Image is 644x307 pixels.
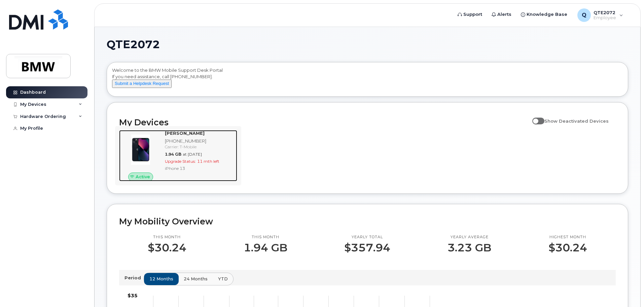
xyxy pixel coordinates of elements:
h2: My Devices [119,117,529,127]
a: Active[PERSON_NAME][PHONE_NUMBER]Carrier: T-Mobile1.94 GBat [DATE]Upgrade Status:11 mth leftiPhon... [119,130,237,181]
p: 1.94 GB [244,242,287,254]
p: 3.23 GB [448,242,491,254]
p: Period [124,275,144,281]
input: Show Deactivated Devices [532,115,538,120]
span: Show Deactivated Devices [544,118,609,124]
span: 24 months [184,276,208,282]
p: $357.94 [344,242,390,254]
h2: My Mobility Overview [119,216,616,226]
button: Submit a Helpdesk Request [112,80,172,88]
span: 1.94 GB [165,152,181,157]
div: Carrier: T-Mobile [165,144,235,150]
p: Highest month [548,235,587,240]
span: YTD [218,276,228,282]
iframe: Messenger Launcher [615,278,639,302]
p: Yearly average [448,235,491,240]
span: at [DATE] [183,152,202,157]
strong: [PERSON_NAME] [165,130,205,136]
span: QTE2072 [107,39,160,50]
div: Welcome to the BMW Mobile Support Desk Portal If you need assistance, call [PHONE_NUMBER]. [112,67,623,94]
p: Yearly total [344,235,390,240]
p: $30.24 [548,242,587,254]
tspan: $35 [128,293,138,299]
a: Submit a Helpdesk Request [112,81,172,86]
p: This month [244,235,287,240]
span: 11 mth left [197,159,219,164]
div: iPhone 13 [165,165,235,171]
span: Active [136,174,150,180]
img: image20231002-3703462-1ig824h.jpeg [124,133,157,166]
p: $30.24 [148,242,186,254]
span: Upgrade Status: [165,159,196,164]
p: This month [148,235,186,240]
div: [PHONE_NUMBER] [165,138,235,144]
